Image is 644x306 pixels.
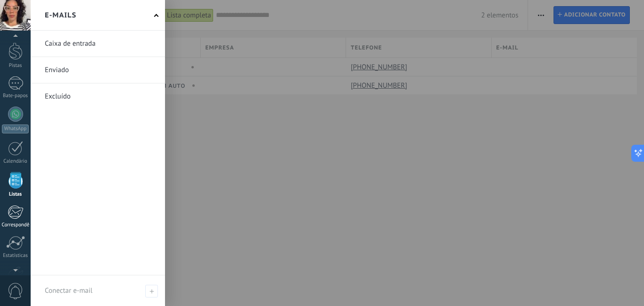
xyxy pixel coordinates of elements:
font: E-mails [45,11,76,20]
span: Conectar e-mail [145,285,158,298]
font: Correspondência [2,222,39,228]
font: Bate-papos [3,92,28,99]
font: Listas [9,191,22,198]
li: Enviado [31,57,165,83]
font: Pistas [9,62,22,69]
font: Calendário [3,158,27,165]
font: WhatsApp [4,125,26,132]
font: Estatísticas [3,252,28,259]
li: Caixa de entrada [31,31,165,57]
font: Conectar e-mail [45,286,92,295]
li: Excluído [31,83,165,109]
